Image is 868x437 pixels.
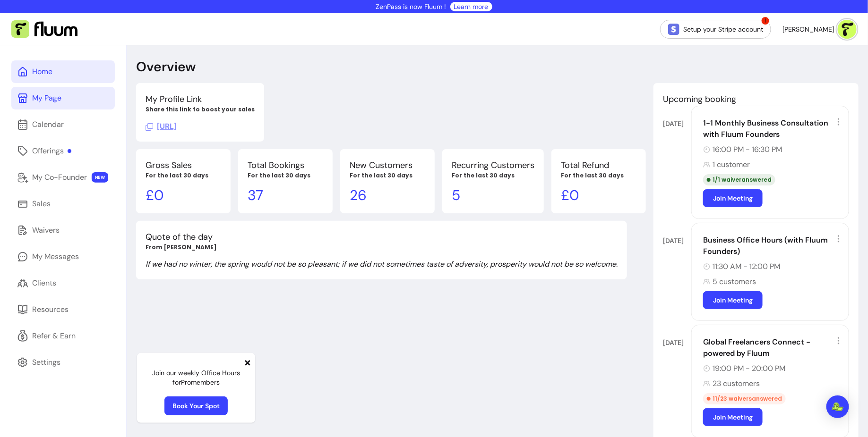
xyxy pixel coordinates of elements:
a: Join Meeting [703,408,763,426]
a: My Co-Founder NEW [11,166,115,189]
p: 5 [452,187,534,204]
a: Resources [11,298,115,321]
p: My Profile Link [146,92,255,106]
div: Clients [32,277,56,289]
a: Book Your Spot [164,396,228,415]
a: Waivers [11,219,115,242]
a: Offerings [11,140,115,162]
span: NEW [92,172,108,183]
div: Sales [32,198,51,210]
div: 5 customers [703,276,843,287]
div: Global Freelancers Connect - powered by Fluum [703,336,843,359]
a: My Messages [11,245,115,268]
div: 23 customers [703,378,843,389]
span: Click to copy [146,121,177,131]
p: Quote of the day [146,230,618,244]
p: New Customers [350,159,425,172]
p: Total Refund [561,159,636,172]
p: £ 0 [146,187,221,204]
div: My Page [32,92,61,104]
p: Upcoming booking [663,92,849,106]
p: Total Bookings [248,159,323,172]
p: For the last 30 days [146,172,221,179]
a: My Page [11,87,115,109]
div: [DATE] [663,119,691,128]
button: avatar[PERSON_NAME] [782,20,857,39]
p: Join our weekly Office Hours for Pro members [145,368,248,387]
p: Gross Sales [146,159,221,172]
div: Home [32,66,52,77]
div: 1 / 1 waiver answered [703,174,775,185]
a: Join Meeting [703,189,763,207]
div: [DATE] [663,236,691,245]
div: 1 customer [703,159,843,170]
div: Resources [32,304,69,315]
a: Join Meeting [703,291,763,309]
a: Learn more [454,2,489,11]
img: Fluum Logo [11,20,77,38]
div: 1-1 Monthly Business Consultation with Fluum Founders [703,118,843,140]
p: Recurring Customers [452,159,534,172]
p: If we had no winter, the spring would not be so pleasant; if we did not sometimes taste of advers... [146,259,618,270]
a: Home [11,60,115,83]
p: 26 [350,187,425,204]
a: Clients [11,272,115,294]
a: Sales [11,193,115,215]
div: Offerings [32,145,71,157]
a: Settings [11,351,115,374]
span: [PERSON_NAME] [782,25,834,34]
img: avatar [838,20,857,39]
img: Stripe Icon [668,24,679,35]
p: From [PERSON_NAME] [146,244,618,251]
div: [DATE] [663,338,691,347]
a: Refer & Earn [11,325,115,347]
span: ! [761,16,770,25]
div: 16:00 PM - 16:30 PM [703,144,843,155]
div: Open Intercom Messenger [826,395,849,418]
div: Settings [32,357,60,368]
a: Calendar [11,113,115,136]
p: For the last 30 days [248,172,323,179]
div: My Messages [32,251,79,262]
div: Refer & Earn [32,330,76,342]
div: Business Office Hours (with Fluum Founders) [703,235,843,257]
a: Setup your Stripe account [660,20,771,39]
p: ZenPass is now Fluum ! [376,2,447,11]
p: For the last 30 days [350,172,425,179]
div: My Co-Founder [32,172,87,183]
div: 11 / 23 waivers answered [703,393,786,404]
p: Share this link to boost your sales [146,106,255,113]
div: Waivers [32,225,60,236]
div: 11:30 AM - 12:00 PM [703,261,843,272]
div: Calendar [32,119,64,130]
p: £ 0 [561,187,636,204]
p: For the last 30 days [452,172,534,179]
p: For the last 30 days [561,172,636,179]
p: 37 [248,187,323,204]
div: 19:00 PM - 20:00 PM [703,363,843,374]
p: Overview [136,59,196,76]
